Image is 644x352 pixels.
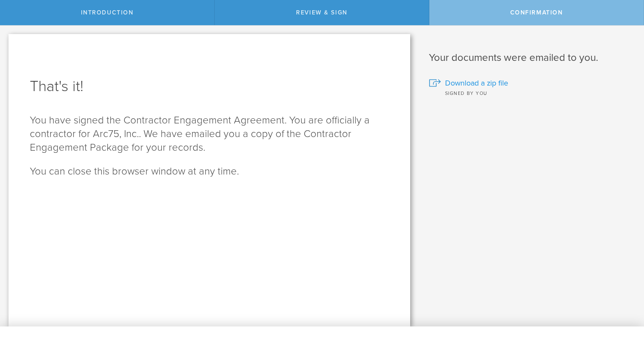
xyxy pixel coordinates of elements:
p: You can close this browser window at any time. [30,165,389,178]
div: Signed by you [429,89,631,97]
span: Confirmation [510,9,563,16]
span: Download a zip file [445,77,508,89]
h1: That's it! [30,76,389,97]
h1: Your documents were emailed to you. [429,51,631,65]
span: Introduction [81,9,134,16]
p: You have signed the Contractor Engagement Agreement. You are officially a contractor for Arc75, I... [30,114,389,155]
span: Review & sign [296,9,348,16]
